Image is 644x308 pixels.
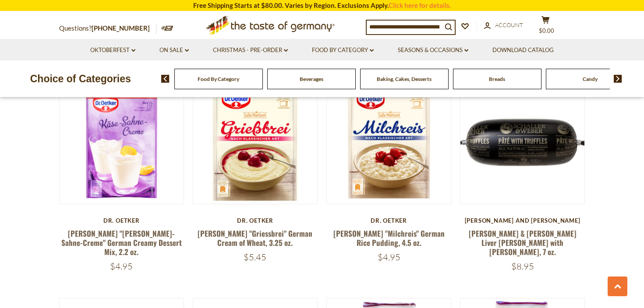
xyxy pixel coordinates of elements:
[193,80,317,204] img: Dr. Oetker "Griessbrei" German Cream of Wheat, 3.25 oz.
[213,45,288,55] a: Christmas - PRE-ORDER
[398,45,468,55] a: Seasons & Occasions
[495,21,523,28] span: Account
[492,45,554,55] a: Download Catalog
[198,228,312,248] a: [PERSON_NAME] "Griessbrei" German Cream of Wheat, 3.25 oz.
[614,75,622,83] img: next arrow
[378,252,400,262] span: $4.95
[244,252,266,262] span: $5.45
[198,76,239,82] a: Food By Category
[92,24,150,32] a: [PHONE_NUMBER]
[377,76,432,82] a: Baking, Cakes, Desserts
[59,23,156,34] p: Questions?
[539,27,554,34] span: $0.00
[460,217,585,224] div: [PERSON_NAME] and [PERSON_NAME]
[489,76,505,82] a: Breads
[484,21,523,30] a: Account
[90,45,135,55] a: Oktoberfest
[389,1,451,9] a: Click here for details.
[511,261,534,272] span: $8.95
[61,228,182,258] a: [PERSON_NAME] "[PERSON_NAME]-Sahne-Creme" German Creamy Dessert Mix, 2.2 oz.
[312,45,374,55] a: Food By Category
[333,228,445,248] a: [PERSON_NAME] "Milchreis" German Rice Pudding, 4.5 oz.
[532,16,559,38] button: $0.00
[159,45,189,55] a: On Sale
[193,217,318,224] div: Dr. Oetker
[326,217,451,224] div: Dr. Oetker
[60,80,184,204] img: Dr. Oetker "Kaese-Sahne-Creme" German Creamy Dessert Mix, 2.2 oz.
[583,76,598,82] a: Candy
[460,80,584,204] img: Schaller & Weber Liver Pate with Truffles, 7 oz.
[469,228,577,258] a: [PERSON_NAME] & [PERSON_NAME] Liver [PERSON_NAME] with [PERSON_NAME], 7 oz.
[110,261,133,272] span: $4.95
[59,217,184,224] div: Dr. Oetker
[327,80,451,204] img: Dr. Oetker "Milchreis" German Rice Pudding, 4.5 oz.
[300,76,323,82] a: Beverages
[161,75,170,83] img: previous arrow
